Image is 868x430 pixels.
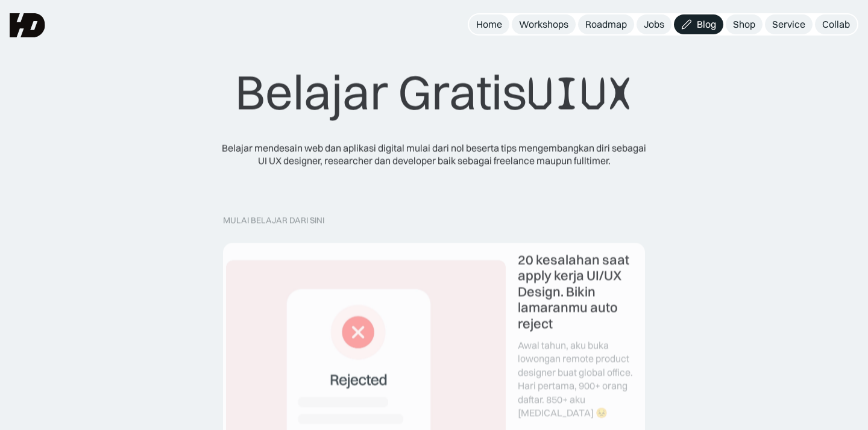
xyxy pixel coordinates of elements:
div: Workshops [519,18,568,31]
span: UIUX [527,65,633,123]
a: Jobs [637,14,671,34]
a: Shop [726,14,763,34]
div: Roadmap [585,18,627,31]
div: MULAI BELAJAR DARI SINI [223,215,645,225]
a: Home [469,14,509,34]
a: Service [765,14,813,34]
div: Home [476,18,502,31]
div: Blog [697,18,716,31]
a: Collab [815,14,857,34]
div: Belajar Gratis [235,63,633,123]
div: Service [772,18,805,31]
a: Workshops [512,14,576,34]
div: Belajar mendesain web dan aplikasi digital mulai dari nol beserta tips mengembangkan diri sebagai... [217,142,651,167]
a: Blog [674,14,723,34]
div: Collab [822,18,850,31]
a: Roadmap [578,14,634,34]
div: Jobs [644,18,664,31]
div: Shop [733,18,755,31]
